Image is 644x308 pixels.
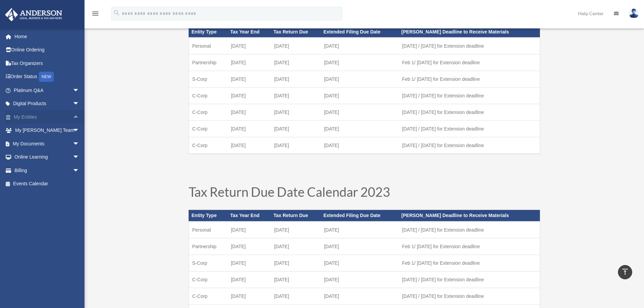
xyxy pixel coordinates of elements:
[73,97,86,111] span: arrow_drop_down
[399,26,540,38] th: [PERSON_NAME] Deadline to Receive Materials
[189,54,228,71] td: Partnership
[73,124,86,138] span: arrow_drop_down
[5,124,90,137] a: My [PERSON_NAME] Teamarrow_drop_down
[321,88,399,104] td: [DATE]
[189,104,228,121] td: C-Corp
[91,12,99,18] a: menu
[228,221,271,238] td: [DATE]
[321,104,399,121] td: [DATE]
[399,38,540,54] td: [DATE] / [DATE] for Extension deadline
[189,210,228,221] th: Entity Type
[228,238,271,255] td: [DATE]
[271,104,321,121] td: [DATE]
[321,26,399,38] th: Extended Filing Due Date
[189,185,540,202] h1: Tax Return Due Date Calendar 2023
[228,104,271,121] td: [DATE]
[321,255,399,271] td: [DATE]
[271,255,321,271] td: [DATE]
[5,110,90,124] a: My Entitiesarrow_drop_up
[5,84,90,97] a: Platinum Q&Aarrow_drop_down
[5,164,90,177] a: Billingarrow_drop_down
[399,71,540,88] td: Feb 1/ [DATE] for Extension deadline
[189,221,228,238] td: Personal
[321,121,399,137] td: [DATE]
[189,238,228,255] td: Partnership
[321,71,399,88] td: [DATE]
[73,150,86,164] span: arrow_drop_down
[189,255,228,271] td: S-Corp
[5,150,90,164] a: Online Learningarrow_drop_down
[5,56,90,70] a: Tax Organizers
[271,88,321,104] td: [DATE]
[321,137,399,154] td: [DATE]
[271,71,321,88] td: [DATE]
[5,30,90,43] a: Home
[399,54,540,71] td: Feb 1/ [DATE] for Extension deadline
[5,177,90,191] a: Events Calendar
[73,84,86,97] span: arrow_drop_down
[73,110,86,124] span: arrow_drop_up
[271,54,321,71] td: [DATE]
[271,238,321,255] td: [DATE]
[91,9,99,18] i: menu
[271,288,321,305] td: [DATE]
[321,38,399,54] td: [DATE]
[228,54,271,71] td: [DATE]
[189,121,228,137] td: C-Corp
[271,137,321,154] td: [DATE]
[271,210,321,221] th: Tax Return Due
[321,288,399,305] td: [DATE]
[228,71,271,88] td: [DATE]
[399,221,540,238] td: [DATE] / [DATE] for Extension deadline
[271,121,321,137] td: [DATE]
[399,255,540,271] td: Feb 1/ [DATE] for Extension deadline
[321,238,399,255] td: [DATE]
[629,8,639,18] img: User Pic
[271,271,321,288] td: [DATE]
[399,271,540,288] td: [DATE] / [DATE] for Extension deadline
[399,104,540,121] td: [DATE] / [DATE] for Extension deadline
[5,97,90,111] a: Digital Productsarrow_drop_down
[189,26,228,38] th: Entity Type
[189,137,228,154] td: C-Corp
[271,38,321,54] td: [DATE]
[228,26,271,38] th: Tax Year End
[189,88,228,104] td: C-Corp
[3,8,64,21] img: Anderson Advisors Platinum Portal
[271,221,321,238] td: [DATE]
[399,121,540,137] td: [DATE] / [DATE] for Extension deadline
[73,164,86,177] span: arrow_drop_down
[189,271,228,288] td: C-Corp
[618,265,632,279] a: vertical_align_top
[228,210,271,221] th: Tax Year End
[5,43,90,57] a: Online Ordering
[399,238,540,255] td: Feb 1/ [DATE] for Extension deadline
[228,288,271,305] td: [DATE]
[399,288,540,305] td: [DATE] / [DATE] for Extension deadline
[189,71,228,88] td: S-Corp
[73,137,86,151] span: arrow_drop_down
[321,271,399,288] td: [DATE]
[399,210,540,221] th: [PERSON_NAME] Deadline to Receive Materials
[399,137,540,154] td: [DATE] / [DATE] for Extension deadline
[5,137,90,150] a: My Documentsarrow_drop_down
[228,121,271,137] td: [DATE]
[228,88,271,104] td: [DATE]
[5,70,90,84] a: Order StatusNEW
[189,38,228,54] td: Personal
[228,38,271,54] td: [DATE]
[228,255,271,271] td: [DATE]
[321,221,399,238] td: [DATE]
[39,72,54,82] div: NEW
[271,26,321,38] th: Tax Return Due
[399,88,540,104] td: [DATE] / [DATE] for Extension deadline
[228,271,271,288] td: [DATE]
[321,210,399,221] th: Extended Filing Due Date
[189,288,228,305] td: C-Corp
[321,54,399,71] td: [DATE]
[228,137,271,154] td: [DATE]
[113,9,120,17] i: search
[621,268,629,276] i: vertical_align_top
